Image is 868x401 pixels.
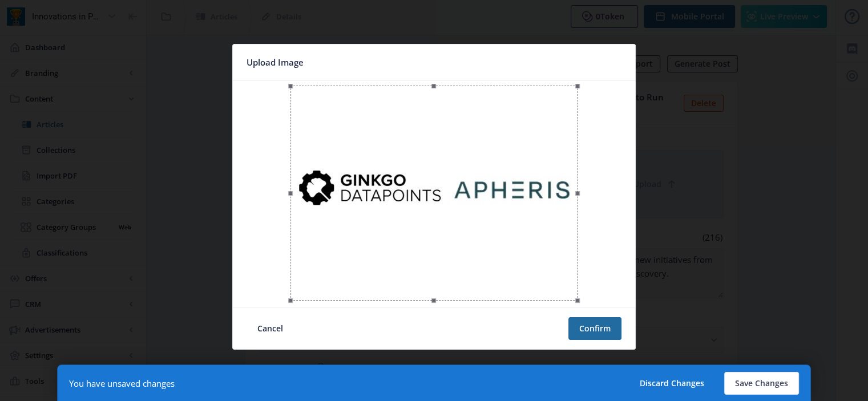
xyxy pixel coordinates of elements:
[247,317,294,340] button: Cancel
[568,317,621,340] button: Confirm
[247,54,304,71] span: Upload Image
[237,86,631,301] img: Tn4EFviNqMUv3vE5XHizQQhXuhVuuKO5QgghhBAvBYlYIYQQQghRODRMJoQQQgghCodErBBCCCGEKBwSsUIIIYQQonBIxAohh...
[629,372,715,395] button: Discard Changes
[724,372,799,395] button: Save Changes
[69,378,175,389] div: You have unsaved changes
